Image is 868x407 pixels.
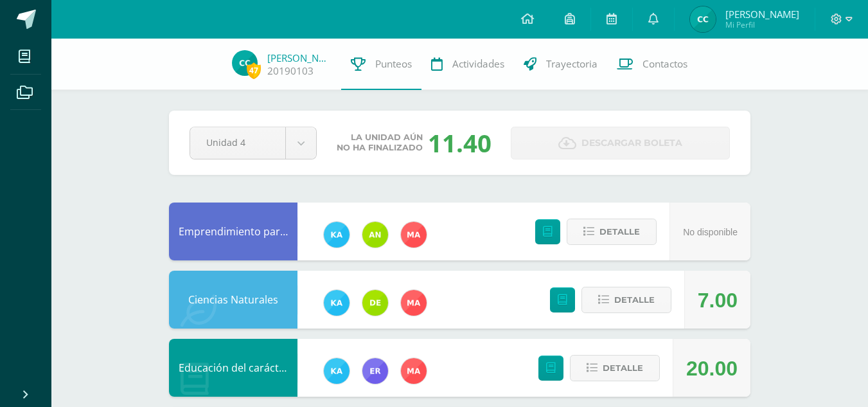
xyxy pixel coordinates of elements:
[362,222,388,248] img: 51c9151a63d77c0d465fd617935f6a90.png
[603,356,643,380] span: Detalle
[581,127,682,159] span: Descargar boleta
[686,339,738,397] div: 20.00
[725,8,799,21] span: [PERSON_NAME]
[690,6,716,32] img: 3c9d826e2fe28cc73b1b67ed503010d9.png
[267,64,314,78] a: 20190103
[683,227,738,237] span: No disponible
[362,290,388,316] img: a0f5f5afb1d5eb19c05f5fc52693af15.png
[232,50,258,76] img: 3c9d826e2fe28cc73b1b67ed503010d9.png
[169,203,297,260] div: Emprendimiento para la Productividad
[428,126,492,159] div: 11.40
[375,57,412,71] span: Punteos
[401,222,427,248] img: 2fed5c3f2027da04ec866e2a5436f393.png
[567,219,657,245] button: Detalle
[190,127,316,159] a: Unidad 4
[607,39,697,90] a: Contactos
[514,39,607,90] a: Trayectoria
[206,127,269,158] span: Unidad 4
[599,220,640,244] span: Detalle
[324,222,350,248] img: 11a70570b33d653b35fbbd11dfde3caa.png
[452,57,504,71] span: Actividades
[642,57,687,71] span: Contactos
[169,339,297,397] div: Educación del carácter
[421,39,514,90] a: Actividades
[401,358,427,384] img: 2fed5c3f2027da04ec866e2a5436f393.png
[324,290,350,316] img: 11a70570b33d653b35fbbd11dfde3caa.png
[247,62,261,78] span: 47
[169,271,297,329] div: Ciencias Naturales
[401,290,427,316] img: 2fed5c3f2027da04ec866e2a5436f393.png
[698,271,738,329] div: 7.00
[614,288,655,312] span: Detalle
[570,355,660,381] button: Detalle
[324,358,350,384] img: 11a70570b33d653b35fbbd11dfde3caa.png
[341,39,421,90] a: Punteos
[337,132,423,153] span: La unidad aún no ha finalizado
[267,51,332,64] a: [PERSON_NAME]
[581,287,671,313] button: Detalle
[362,358,388,384] img: 24e93427354e2860561080e027862b98.png
[546,57,598,71] span: Trayectoria
[725,19,799,30] span: Mi Perfil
